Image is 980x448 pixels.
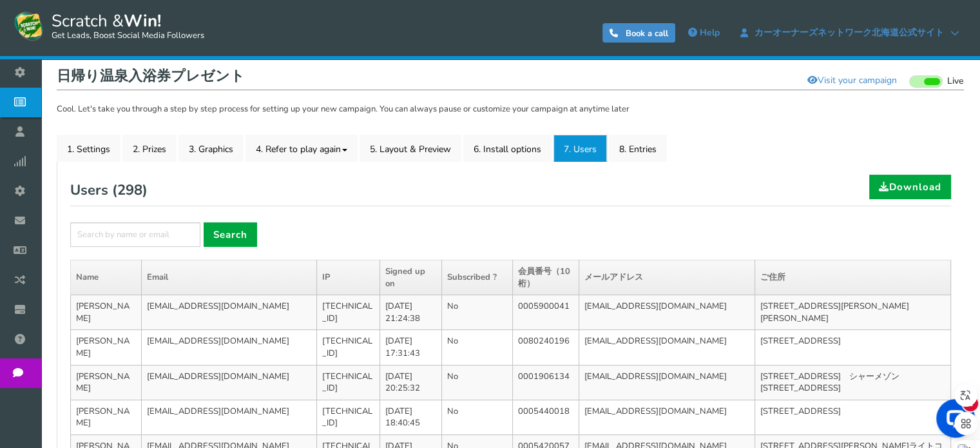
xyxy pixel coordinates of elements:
td: [DATE] 20:25:32 [380,365,442,400]
a: Visit your campaign [799,70,905,92]
th: Signed up on [380,260,442,295]
th: ご住所 [754,260,950,295]
a: 4. Refer to play again [245,135,358,162]
td: 0001906134 [513,365,579,400]
td: [EMAIL_ADDRESS][DOMAIN_NAME] [142,330,317,365]
th: Subscribed ? [442,260,513,295]
a: 8. Entries [609,135,667,162]
span: カーオーナーズネットワーク北海道公式サイト [748,28,950,38]
td: [EMAIL_ADDRESS][DOMAIN_NAME] [579,330,754,365]
span: Live [947,75,964,88]
td: 0005900041 [513,295,579,330]
a: Scratch &Win! Get Leads, Boost Social Media Followers [13,10,204,42]
img: tab_domain_overview_orange.svg [44,76,54,86]
td: No [442,330,513,365]
div: ドメイン: [DOMAIN_NAME] [34,34,149,45]
th: IP [317,260,380,295]
input: Search by name or email [70,222,200,247]
td: [STREET_ADDRESS] [754,330,950,365]
td: [EMAIL_ADDRESS][DOMAIN_NAME] [142,295,317,330]
small: Get Leads, Boost Social Media Followers [52,31,204,41]
img: logo_orange.svg [21,21,31,31]
td: [TECHNICAL_ID] [317,330,380,365]
a: Name [76,271,99,283]
td: [DATE] 21:24:38 [380,295,442,330]
a: 6. Install options [463,135,552,162]
a: 2. Prizes [122,135,177,162]
td: [DATE] 17:31:43 [380,330,442,365]
td: [EMAIL_ADDRESS][DOMAIN_NAME] [579,365,754,400]
th: Email [142,260,317,295]
a: 5. Layout & Preview [360,135,461,162]
a: 1. Settings [57,135,120,162]
th: 会員番号（10桁） [513,260,579,295]
td: [PERSON_NAME] [71,330,142,365]
td: 0005440018 [513,400,579,434]
td: No [442,365,513,400]
td: [STREET_ADDRESS] [754,400,950,434]
iframe: LiveChat chat widget [926,394,980,448]
div: ドメイン概要 [58,77,108,86]
strong: Win! [124,10,161,32]
p: Cool. Let's take you through a step by step process for setting up your new campaign. You can alw... [57,103,964,116]
img: Scratch and Win [13,10,45,42]
td: [STREET_ADDRESS] シャーメゾン[STREET_ADDRESS] [754,365,950,400]
span: 298 [117,180,142,200]
a: Search [204,222,257,247]
img: website_grey.svg [21,34,31,45]
td: No [442,400,513,434]
td: [EMAIL_ADDRESS][DOMAIN_NAME] [579,295,754,330]
h2: Users ( ) [70,175,148,206]
td: [EMAIL_ADDRESS][DOMAIN_NAME] [579,400,754,434]
td: [TECHNICAL_ID] [317,295,380,330]
a: 3. Graphics [178,135,244,162]
span: Scratch & [45,10,204,42]
td: 0080240196 [513,330,579,365]
span: Help [700,26,720,39]
td: [DATE] 18:40:45 [380,400,442,434]
a: 7. Users [553,135,607,162]
div: v 4.0.25 [36,21,63,31]
td: [STREET_ADDRESS][PERSON_NAME][PERSON_NAME] [754,295,950,330]
td: [EMAIL_ADDRESS][DOMAIN_NAME] [142,400,317,434]
td: [PERSON_NAME] [71,295,142,330]
h1: 日帰り温泉入浴券プレゼント [57,64,964,90]
th: メールアドレス [579,260,754,295]
a: Help [682,23,726,43]
td: [EMAIL_ADDRESS][DOMAIN_NAME] [142,365,317,400]
span: Book a call [626,28,668,39]
div: キーワード流入 [149,77,207,86]
td: [TECHNICAL_ID] [317,365,380,400]
td: [TECHNICAL_ID] [317,400,380,434]
td: No [442,295,513,330]
td: [PERSON_NAME] [71,400,142,434]
a: Download [869,175,951,199]
a: Book a call [602,23,675,43]
img: tab_keywords_by_traffic_grey.svg [135,76,146,86]
td: [PERSON_NAME] [71,365,142,400]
